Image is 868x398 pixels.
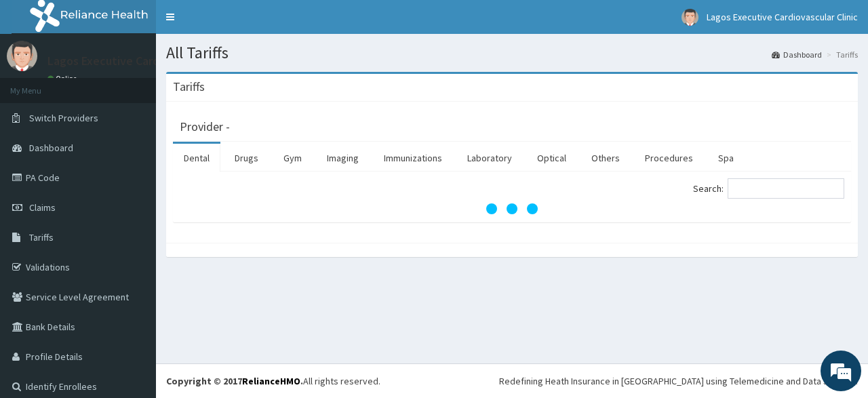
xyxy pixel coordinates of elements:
label: Search: [693,178,844,199]
a: Online [47,74,80,83]
a: Dental [173,144,220,172]
svg: audio-loading [485,182,539,236]
input: Search: [728,178,844,199]
img: User Image [7,41,37,71]
a: Laboratory [456,144,523,172]
span: Lagos Executive Cardiovascular Clinic [707,11,858,23]
strong: Copyright © 2017 . [166,375,303,387]
a: Spa [707,144,745,172]
span: Claims [29,201,56,214]
a: Drugs [224,144,269,172]
a: Others [580,144,631,172]
a: Optical [526,144,577,172]
span: Tariffs [29,231,54,243]
span: Dashboard [29,142,73,154]
a: RelianceHMO [242,375,300,387]
a: Imaging [316,144,370,172]
img: User Image [682,9,698,26]
h3: Tariffs [173,81,205,93]
p: Lagos Executive Cardiovascular Clinic [47,55,243,67]
a: Dashboard [772,49,822,60]
li: Tariffs [823,49,858,60]
div: Redefining Heath Insurance in [GEOGRAPHIC_DATA] using Telemedicine and Data Science! [499,374,858,388]
a: Gym [273,144,313,172]
a: Procedures [634,144,704,172]
h3: Provider - [180,121,230,133]
h1: All Tariffs [166,44,858,62]
footer: All rights reserved. [156,363,868,398]
a: Immunizations [373,144,453,172]
span: Switch Providers [29,112,98,124]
